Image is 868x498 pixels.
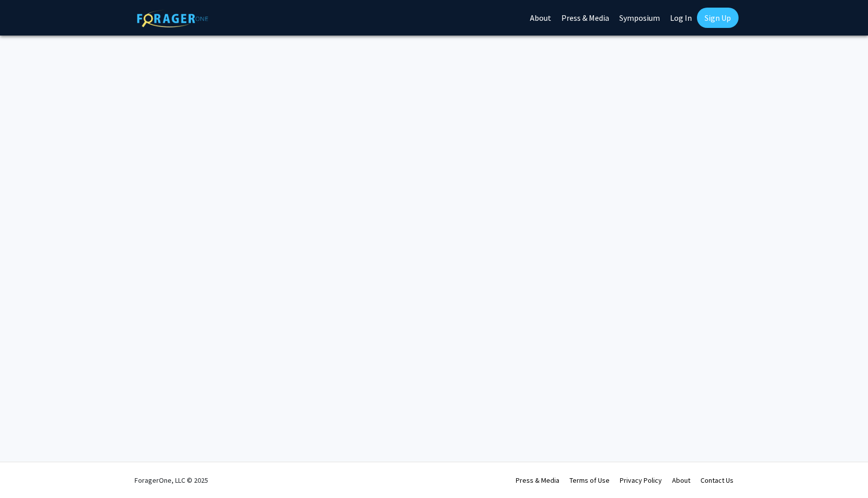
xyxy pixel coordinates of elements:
[672,476,690,485] a: About
[135,462,208,498] div: ForagerOne, LLC © 2025
[620,476,662,485] a: Privacy Policy
[570,476,610,485] a: Terms of Use
[516,476,559,485] a: Press & Media
[697,8,739,28] a: Sign Up
[137,10,208,27] img: ForagerOne Logo
[700,476,733,485] a: Contact Us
